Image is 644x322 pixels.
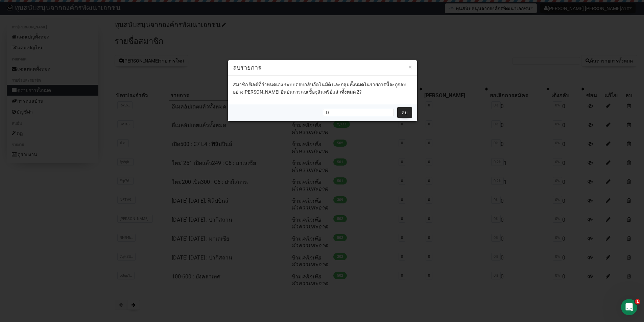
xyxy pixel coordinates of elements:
[341,89,359,95] font: ทั้งหมด 2
[233,82,406,95] font: สมาชิก ฟิลด์ที่กำหนดเอง ระบบตอบกลับอัตโนมัติ และกลุ่มทั้งหมดในรายการนี้จะถูกลบอย่าง[PERSON_NAME] ...
[621,299,637,315] iframe: แชทสดอินเตอร์คอม
[397,107,412,118] a: ลบ
[408,64,412,70] button: ×
[233,65,261,71] font: ลบรายการ
[323,109,394,116] input: พิมพ์คำว่า DELETE
[636,299,639,304] font: 1
[402,110,408,115] font: ลบ
[359,89,362,95] font: ?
